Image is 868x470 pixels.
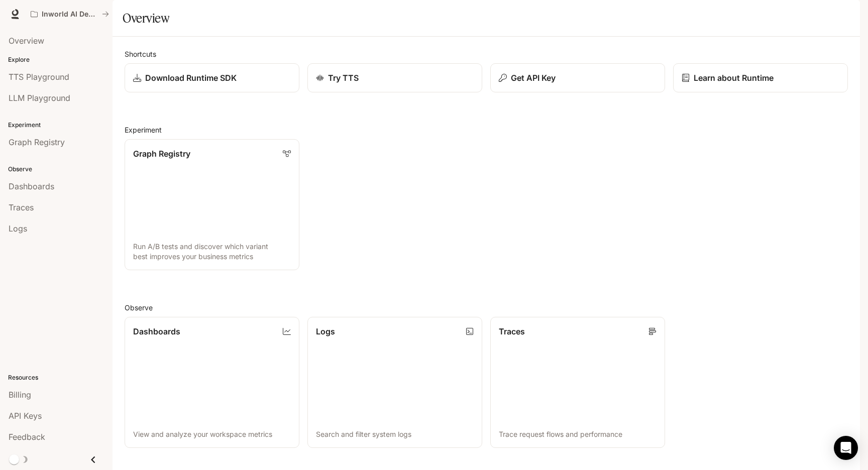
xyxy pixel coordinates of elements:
h1: Overview [123,8,169,28]
a: DashboardsView and analyze your workspace metrics [125,317,299,448]
a: Download Runtime SDK [125,63,299,92]
h2: Observe [125,302,848,313]
p: Learn about Runtime [694,72,774,84]
p: Run A/B tests and discover which variant best improves your business metrics [133,242,291,262]
h2: Shortcuts [125,49,848,59]
p: Traces [499,325,525,337]
button: All workspaces [26,4,114,24]
a: Graph RegistryRun A/B tests and discover which variant best improves your business metrics [125,139,299,270]
button: Get API Key [490,63,665,92]
p: View and analyze your workspace metrics [133,429,291,439]
h2: Experiment [125,125,848,135]
div: Open Intercom Messenger [834,436,858,460]
a: Try TTS [307,63,482,92]
p: Trace request flows and performance [499,429,657,439]
p: Inworld AI Demos [42,10,98,19]
p: Graph Registry [133,148,190,160]
p: Dashboards [133,325,180,337]
p: Get API Key [511,72,556,84]
a: TracesTrace request flows and performance [490,317,665,448]
a: LogsSearch and filter system logs [307,317,482,448]
p: Search and filter system logs [316,429,474,439]
a: Learn about Runtime [673,63,848,92]
p: Download Runtime SDK [145,72,237,84]
p: Logs [316,325,335,337]
p: Try TTS [328,72,359,84]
